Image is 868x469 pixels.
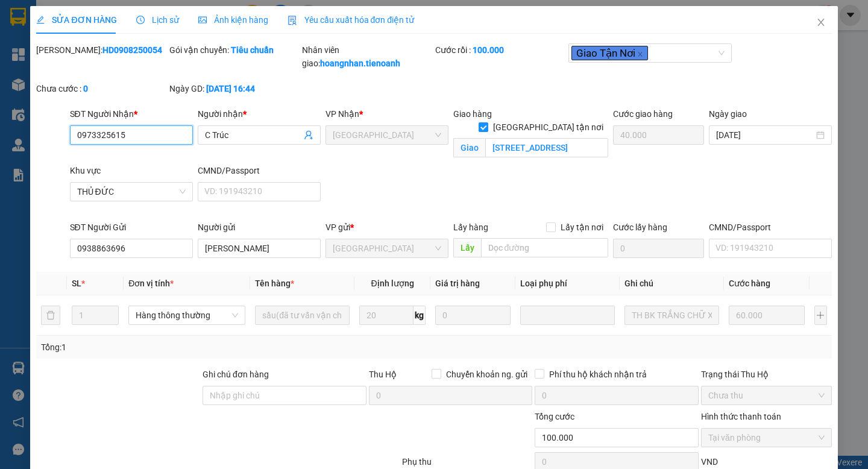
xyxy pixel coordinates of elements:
b: Tiêu chuẩn [231,45,274,55]
span: Định lượng [371,279,414,288]
img: icon [288,16,297,25]
input: Dọc đường [481,238,608,257]
div: SĐT Người Gửi [70,221,193,234]
b: HD0908250054 [102,45,162,55]
div: Trạng thái Thu Hộ [701,368,832,381]
span: edit [36,16,45,24]
span: [GEOGRAPHIC_DATA] tận nơi [488,121,608,134]
span: Thủ Đức [333,126,441,144]
span: Giao hàng [453,109,492,119]
span: Thu Hộ [369,370,397,379]
label: Hình thức thanh toán [701,412,781,421]
input: VD: Bàn, Ghế [255,306,350,325]
span: Hàng thông thường [136,306,238,324]
span: Chuyển khoản ng. gửi [441,368,532,381]
span: Tại văn phòng [708,429,825,447]
b: 0 [83,84,88,93]
span: Đơn vị tính [128,279,174,288]
span: clock-circle [136,16,145,24]
label: Cước giao hàng [613,109,673,119]
span: Cước hàng [729,279,770,288]
div: Khu vực [70,164,193,177]
div: Người gửi [198,221,321,234]
span: Chưa thu [708,386,825,404]
div: Tổng: 1 [41,341,336,354]
span: VP Nhận [325,109,359,119]
span: THỦ ĐỨC [77,183,186,201]
span: Giao [453,138,485,157]
div: Ngày GD: [169,82,300,95]
span: Lấy [453,238,481,257]
div: Nhân viên giao: [302,43,433,70]
label: Ghi chú đơn hàng [203,370,269,379]
b: hoangnhan.tienoanh [320,58,400,68]
input: 0 [435,306,511,325]
span: Phí thu hộ khách nhận trả [544,368,652,381]
button: delete [41,306,60,325]
div: CMND/Passport [198,164,321,177]
span: picture [198,16,207,24]
span: close [637,51,643,57]
input: Ghi Chú [624,306,719,325]
th: Ghi chú [620,272,724,295]
span: VND [701,457,718,467]
span: Yêu cầu xuất hóa đơn điện tử [288,15,415,25]
span: Lấy hàng [453,222,488,232]
span: Giao Tận Nơi [571,46,648,60]
span: Tên hàng [255,279,294,288]
span: kg [414,306,426,325]
div: Người nhận [198,107,321,121]
label: Cước lấy hàng [613,222,667,232]
div: [PERSON_NAME]: [36,43,167,57]
div: Cước rồi : [435,43,566,57]
span: Giá trị hàng [435,279,480,288]
div: SĐT Người Nhận [70,107,193,121]
b: 100.000 [473,45,504,55]
b: [DATE] 16:44 [206,84,255,93]
span: close [816,17,826,27]
input: Cước giao hàng [613,125,704,145]
span: Lịch sử [136,15,179,25]
span: Ảnh kiện hàng [198,15,268,25]
input: Cước lấy hàng [613,239,704,258]
button: Close [804,6,838,40]
div: CMND/Passport [709,221,832,234]
span: Tổng cước [535,412,574,421]
span: SỬA ĐƠN HÀNG [36,15,116,25]
input: Ngày giao [716,128,814,142]
span: SL [72,279,81,288]
input: Ghi chú đơn hàng [203,386,366,405]
button: plus [814,306,827,325]
span: user-add [304,130,313,140]
input: Giao tận nơi [485,138,608,157]
th: Loại phụ phí [515,272,620,295]
label: Ngày giao [709,109,747,119]
div: Gói vận chuyển: [169,43,300,57]
div: VP gửi [325,221,448,234]
span: Lấy tận nơi [556,221,608,234]
div: Chưa cước : [36,82,167,95]
input: 0 [729,306,805,325]
span: Hòa Đông [333,239,441,257]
